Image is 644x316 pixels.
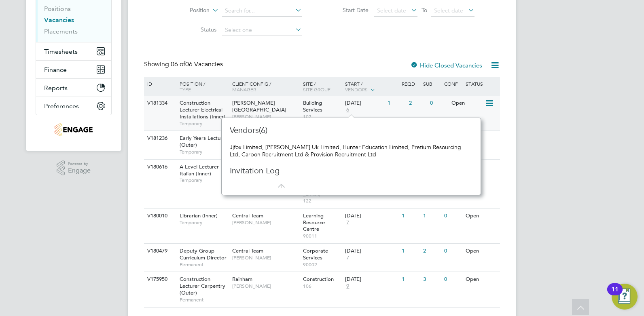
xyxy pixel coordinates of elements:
div: Site / [301,77,343,96]
button: Reports [36,79,111,97]
span: To [419,5,430,15]
div: V181236 [145,131,174,146]
div: 1 [386,96,407,111]
span: Temporary [180,149,228,155]
input: Search for... [222,5,302,17]
span: Temporary [180,177,228,183]
div: V180616 [145,160,174,175]
span: [PERSON_NAME][GEOGRAPHIC_DATA] [232,99,286,113]
span: Central Team [232,212,263,219]
button: Open Resource Center, 11 new notifications [612,284,638,310]
img: jjfox-logo-retina.png [55,123,92,136]
div: Open [464,244,499,259]
span: Rainham [232,276,252,282]
span: 106 [303,283,341,289]
div: V180010 [145,209,174,223]
span: Manager [232,86,256,93]
span: Central Team [232,247,263,254]
span: Vendors [345,86,368,93]
input: Select one [222,25,302,36]
div: Status [464,77,499,91]
div: 0 [442,209,463,223]
span: Site Group [303,86,330,93]
div: V180479 [145,244,174,259]
span: Construction Lecturer Carpentry (Outer) [180,276,225,296]
div: Position / [174,77,230,96]
a: Positions [44,5,71,13]
button: Finance [36,61,111,78]
span: Powered by [68,160,91,167]
span: Select date [377,7,406,14]
div: 3 [421,272,442,287]
div: Start / [343,77,400,97]
div: [DATE] [345,276,398,283]
span: Construction Lecturer Electrical Installations (Inner) [180,99,225,120]
div: Open [464,160,499,175]
span: 06 of [171,60,185,68]
div: 11 [611,289,619,300]
span: Type [180,86,191,93]
span: Construction [303,276,334,282]
div: 1 [400,244,421,259]
span: [PERSON_NAME] [232,114,299,120]
span: Building Services [303,99,322,113]
a: Go to home page [36,123,112,136]
div: Reqd [400,77,421,91]
div: Open [464,209,499,223]
span: 90002 [303,261,341,268]
label: Hide Closed Vacancies [410,61,482,69]
div: 1 [421,209,442,223]
div: Sub [421,77,442,91]
span: [PERSON_NAME] [232,255,299,261]
span: Engage [68,167,91,174]
a: Powered byEngage [57,160,91,176]
span: Temporary [180,120,228,127]
span: 7 [345,255,350,261]
span: Librarian (Inner) [180,212,218,219]
h3: Vendors(6) [230,125,371,135]
span: A Level Lecturer Italian (Inner) [180,163,219,177]
span: 107 [303,114,341,120]
span: Permanent [180,297,228,303]
div: [DATE] [345,100,383,107]
span: Permanent [180,261,228,268]
label: Position [163,6,210,15]
span: Timesheets [44,48,78,55]
span: Finance [44,66,67,74]
span: 90011 [303,233,341,239]
span: 9 [345,283,350,290]
div: Jjfox Limited, [PERSON_NAME] Uk Limited, Hunter Education Limited, Pretium Resourcing Ltd, Carbon... [230,143,472,158]
span: Corporate Services [303,247,328,261]
label: Status [170,26,216,33]
div: Open [449,96,485,111]
span: 6 [345,107,350,114]
div: Open [464,131,499,146]
div: 2 [421,244,442,259]
a: Vacancies [44,16,74,24]
span: [PERSON_NAME] [232,219,299,226]
span: Temporary [180,219,228,226]
a: Placements [44,27,78,35]
div: Conf [442,77,463,91]
div: Open [464,272,499,287]
button: Preferences [36,97,111,115]
div: V181334 [145,96,174,111]
div: Client Config / [230,77,301,96]
span: Reports [44,84,68,92]
h3: Invitation Log [230,165,371,176]
div: 0 [442,272,463,287]
div: 2 [407,96,428,111]
div: 1 [400,209,421,223]
span: 122 [303,198,341,204]
div: [DATE] [345,213,398,219]
span: Select date [434,7,463,14]
span: Learning Resource Centre [303,212,325,233]
div: V175950 [145,272,174,287]
div: 0 [442,244,463,259]
div: [DATE] [345,248,398,255]
span: 06 Vacancies [171,60,223,68]
div: Showing [144,60,225,69]
div: 0 [428,96,449,111]
span: [PERSON_NAME] [232,283,299,289]
div: 1 [400,272,421,287]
